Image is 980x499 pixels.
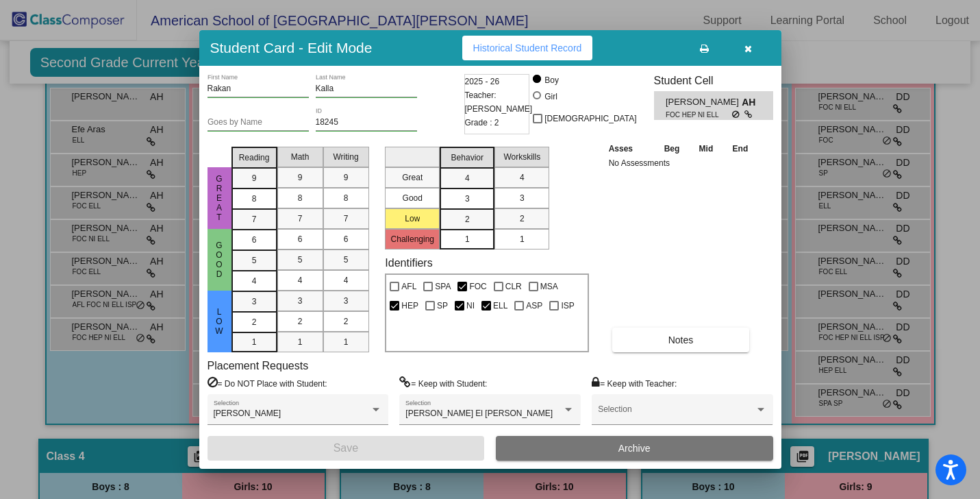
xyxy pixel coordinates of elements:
h3: Student Card - Edit Mode [210,39,373,56]
label: Placement Requests [208,359,309,372]
span: Grade : 2 [465,116,499,130]
span: 6 [298,233,303,245]
span: HEP [401,297,418,314]
span: 5 [252,254,257,267]
span: 9 [252,172,257,184]
button: Historical Student Record [462,36,593,60]
span: 4 [465,172,470,184]
span: FOC [469,278,486,295]
div: Boy [544,74,559,86]
span: 7 [298,212,303,225]
span: 1 [520,233,525,245]
button: Save [208,436,485,461]
span: Good [213,241,225,279]
span: Behavior [451,151,483,164]
span: 3 [252,295,257,308]
span: 8 [344,192,349,204]
span: 5 [298,254,303,266]
span: 3 [520,192,525,204]
input: Enter ID [316,118,417,127]
th: Asses [605,141,655,156]
span: [PERSON_NAME] [214,409,281,418]
span: Historical Student Record [473,42,582,53]
div: Girl [544,90,557,103]
span: [PERSON_NAME] El [PERSON_NAME] [405,409,553,418]
span: 2 [465,213,470,226]
label: = Do NOT Place with Student: [208,376,327,390]
span: 4 [520,171,525,184]
span: 5 [344,254,349,266]
span: 4 [298,274,303,287]
span: 1 [252,336,257,348]
span: AH [742,95,761,110]
span: 4 [344,274,349,287]
span: ASP [526,297,542,314]
span: 6 [344,233,349,245]
span: 9 [344,171,349,184]
span: 1 [298,336,303,348]
span: SPA [435,278,451,295]
span: Archive [618,443,651,454]
span: ELL [493,297,507,314]
label: = Keep with Teacher: [592,376,677,390]
span: Math [291,151,310,163]
span: Save [334,442,358,454]
td: No Assessments [605,156,758,170]
button: Notes [612,328,750,352]
span: 2025 - 26 [465,75,500,88]
span: AFL [401,278,416,295]
span: 2 [252,316,257,328]
span: [PERSON_NAME] [666,95,742,110]
span: Reading [239,151,270,164]
span: 7 [344,212,349,225]
span: 1 [344,336,349,348]
span: 9 [298,171,303,184]
span: [DEMOGRAPHIC_DATA] [544,110,636,127]
span: SP [437,297,448,314]
span: Writing [333,151,358,163]
th: Mid [690,141,723,156]
span: Great [213,174,225,222]
th: End [723,141,758,156]
span: MSA [540,278,558,295]
span: 2 [520,212,525,225]
label: Identifiers [385,256,432,269]
label: = Keep with Student: [399,376,487,390]
span: Workskills [503,151,540,163]
span: FOC HEP NI ELL [666,110,732,120]
span: 4 [252,275,257,287]
button: Archive [496,436,773,461]
span: Teacher: [PERSON_NAME] [465,88,533,116]
span: CLR [505,278,522,295]
span: 2 [344,315,349,328]
span: Notes [668,334,694,345]
span: 1 [465,233,470,245]
th: Beg [654,141,690,156]
span: 3 [465,193,470,205]
span: ISP [561,297,574,314]
span: 3 [344,295,349,307]
span: 7 [252,213,257,226]
h3: Student Cell [654,74,773,87]
span: 8 [252,193,257,205]
span: 3 [298,295,303,307]
span: Low [213,307,225,336]
span: 6 [252,234,257,246]
input: goes by name [208,118,309,127]
span: 2 [298,315,303,328]
span: NI [466,297,475,314]
span: 8 [298,192,303,204]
